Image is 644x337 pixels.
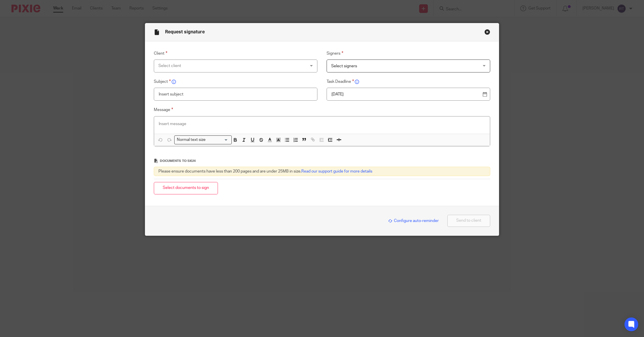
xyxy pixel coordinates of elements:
[165,30,205,34] span: Request signature
[160,159,195,162] span: Documents to sign
[301,169,372,173] a: Read our support guide for more details
[176,137,207,143] span: Normal text size
[154,80,171,84] span: Subject
[484,29,490,35] button: Close modal
[158,60,285,72] div: Select client
[327,50,490,57] label: Signers
[154,88,317,101] input: Insert subject
[388,219,439,223] span: Configure auto-reminder
[154,182,218,194] button: Select documents to sign
[154,167,490,176] div: Please ensure documents have less than 200 pages and are under 25MB in size.
[174,135,232,144] div: Search for option
[208,137,228,143] input: Search for option
[154,106,490,113] label: Message
[331,91,481,97] p: [DATE]
[447,215,490,227] button: Send to client
[331,64,357,68] span: Select signers
[327,80,354,84] span: Task Deadline
[154,50,317,57] label: Client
